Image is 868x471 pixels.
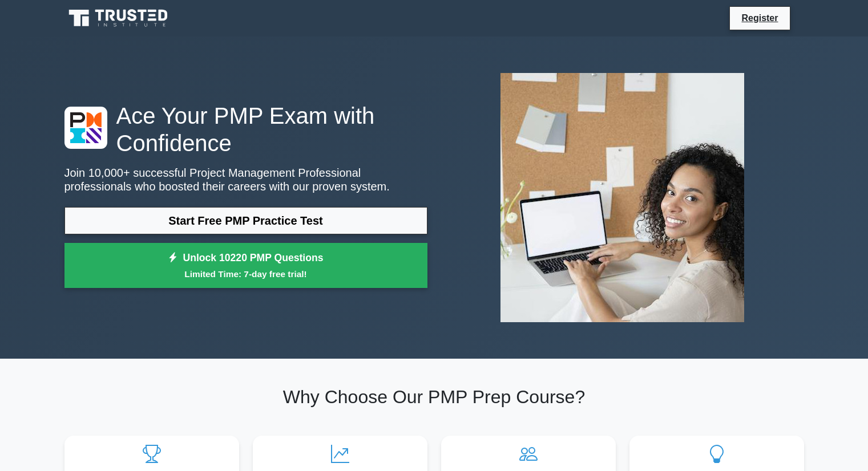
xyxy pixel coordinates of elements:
small: Limited Time: 7-day free trial! [79,267,413,281]
h2: Why Choose Our PMP Prep Course? [64,386,804,408]
a: Register [734,11,785,25]
a: Start Free PMP Practice Test [64,207,427,234]
p: Join 10,000+ successful Project Management Professional professionals who boosted their careers w... [64,166,427,193]
a: Unlock 10220 PMP QuestionsLimited Time: 7-day free trial! [64,243,427,289]
h1: Ace Your PMP Exam with Confidence [64,102,427,157]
